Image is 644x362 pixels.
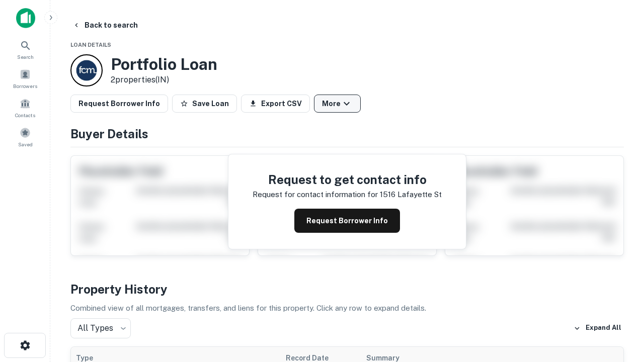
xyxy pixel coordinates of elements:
p: 2 properties (IN) [111,74,217,86]
button: More [314,95,361,113]
h4: Property History [70,280,624,298]
img: capitalize-icon.png [16,8,35,28]
p: Combined view of all mortgages, transfers, and liens for this property. Click any row to expand d... [70,302,624,314]
h4: Request to get contact info [253,170,442,189]
button: Export CSV [241,95,310,113]
span: Saved [18,140,33,148]
h3: Portfolio Loan [111,55,217,74]
p: 1516 lafayette st [380,189,442,201]
a: Borrowers [3,65,47,92]
span: Loan Details [70,42,111,48]
span: Contacts [15,111,35,119]
button: Save Loan [172,95,237,113]
p: Request for contact information for [253,189,378,201]
div: All Types [70,318,131,338]
a: Saved [3,123,47,150]
span: Search [17,53,34,61]
button: Request Borrower Info [294,209,400,233]
button: Request Borrower Info [70,95,168,113]
iframe: Chat Widget [594,249,644,298]
h4: Buyer Details [70,125,624,143]
span: Borrowers [13,82,37,90]
a: Contacts [3,94,47,121]
a: Search [3,36,47,63]
button: Back to search [68,16,142,34]
button: Expand All [571,321,624,336]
